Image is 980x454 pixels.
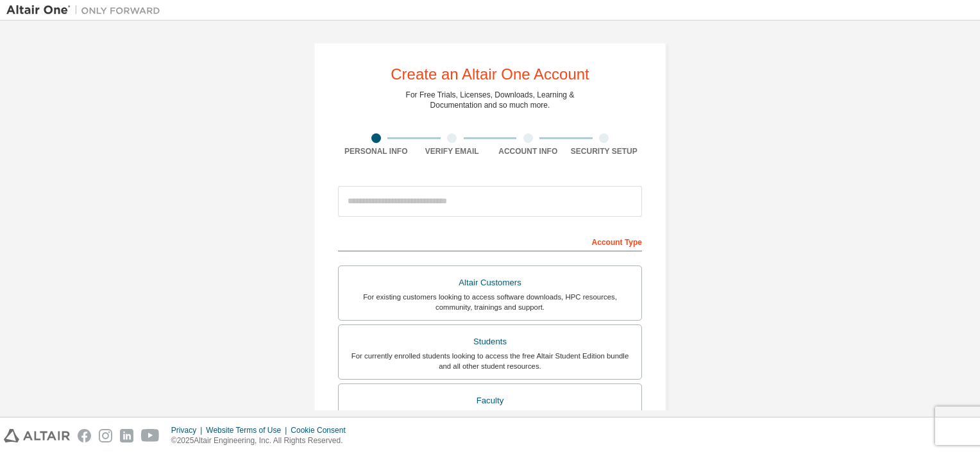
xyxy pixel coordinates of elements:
div: Privacy [171,425,206,435]
div: Create an Altair One Account [391,67,589,82]
div: Altair Customers [346,274,634,292]
div: Verify Email [414,146,491,156]
img: altair_logo.svg [4,429,70,442]
div: Personal Info [338,146,414,156]
div: Account Type [338,231,642,251]
div: Faculty [346,392,634,410]
div: For currently enrolled students looking to access the free Altair Student Edition bundle and all ... [346,351,634,371]
img: instagram.svg [99,429,112,442]
img: youtube.svg [141,429,160,442]
img: facebook.svg [78,429,91,442]
div: Students [346,333,634,351]
img: linkedin.svg [120,429,133,442]
p: © 2025 Altair Engineering, Inc. All Rights Reserved. [171,435,353,446]
img: Altair One [6,4,167,17]
div: Cookie Consent [291,425,353,435]
div: Account Info [490,146,566,156]
div: Website Terms of Use [206,425,291,435]
div: For Free Trials, Licenses, Downloads, Learning & Documentation and so much more. [406,90,575,110]
div: Security Setup [566,146,643,156]
div: For faculty & administrators of academic institutions administering students and accessing softwa... [346,409,634,430]
div: For existing customers looking to access software downloads, HPC resources, community, trainings ... [346,292,634,312]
